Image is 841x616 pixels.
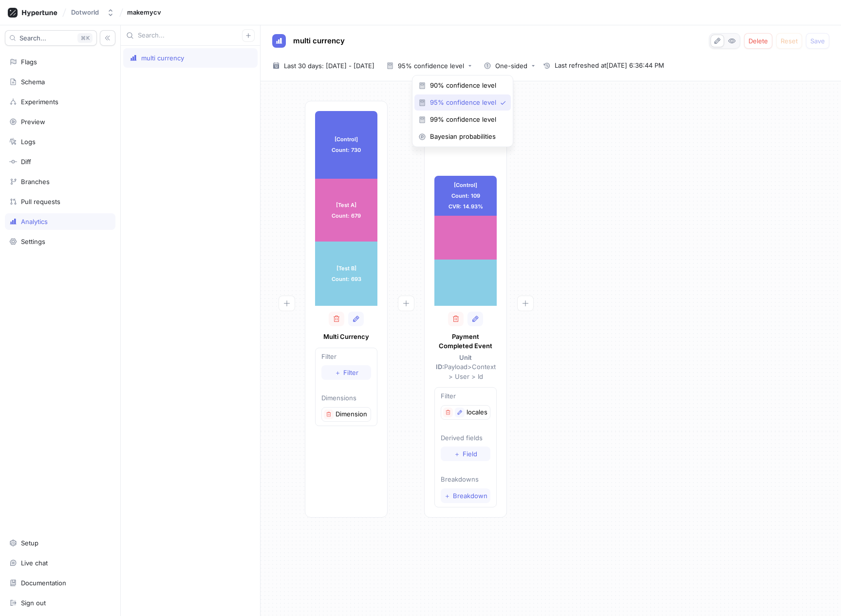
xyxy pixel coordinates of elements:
span: ＋ [335,370,341,375]
span: Last refreshed at [DATE] 6:36:44 PM [555,61,664,71]
div: [Test A] Count: 679 [315,179,377,242]
span: Save [810,38,825,44]
button: Delete [744,33,772,49]
button: One-sided [480,58,539,73]
button: ＋Filter [321,365,371,380]
div: One-sided [495,63,527,69]
div: Schema [21,78,45,86]
span: makemycv [127,9,161,16]
div: Logs [21,138,36,146]
p: Filter [321,352,371,362]
button: 95% confidence level [382,58,476,73]
div: 95% confidence level [398,63,464,69]
span: Bayesian probabilities [430,132,502,141]
span: Reset [781,38,798,44]
div: [Control] Count: 109 CVR: 14.93% [434,176,497,215]
span: Field [463,451,477,457]
p: Multi Currency [315,332,377,342]
p: Filter [441,392,490,401]
span: 90% confidence level [430,81,502,90]
div: Setup [21,539,38,547]
span: Filter [343,370,358,375]
div: [Control] Count: 730 [315,111,377,179]
span: Breakdown [453,493,487,499]
span: multi currency [293,37,345,45]
span: Search... [19,35,46,41]
span: ＋ [454,451,460,457]
button: Reset [776,33,802,49]
p: Dimension 1 [336,410,369,419]
input: Search... [138,31,242,40]
p: Dimensions [321,393,371,403]
button: Dotworld [67,4,118,20]
span: Delete [748,38,768,44]
span: 95% confidence level [430,98,496,107]
button: Save [806,33,829,49]
div: K [77,33,93,43]
div: Preview [21,118,45,126]
div: Settings [21,238,45,245]
button: ＋Field [441,447,490,461]
p: Derived fields [441,433,490,443]
button: Search...K [5,30,97,46]
span: ＋ [444,493,450,499]
div: Pull requests [21,198,60,205]
p: locales filter [467,408,488,417]
div: Branches [21,178,50,186]
div: Live chat [21,559,48,567]
div: Sign out [21,599,46,607]
div: Flags [21,58,37,66]
div: Analytics [21,218,48,225]
button: ＋Breakdown [441,488,490,503]
p: Payment Completed Event [434,332,497,351]
span: Last 30 days: [DATE] - [DATE] [284,61,374,71]
a: Documentation [5,575,115,591]
div: Documentation [21,579,66,587]
div: Experiments [21,98,58,106]
p: Breakdowns [441,475,490,485]
div: multi currency [141,54,184,62]
div: Diff [21,158,31,166]
span: 99% confidence level [430,115,502,124]
div: Dotworld [71,8,99,17]
div: [Test B] Count: 693 [315,242,377,306]
p: Payload > Context > User > Id [434,353,497,382]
